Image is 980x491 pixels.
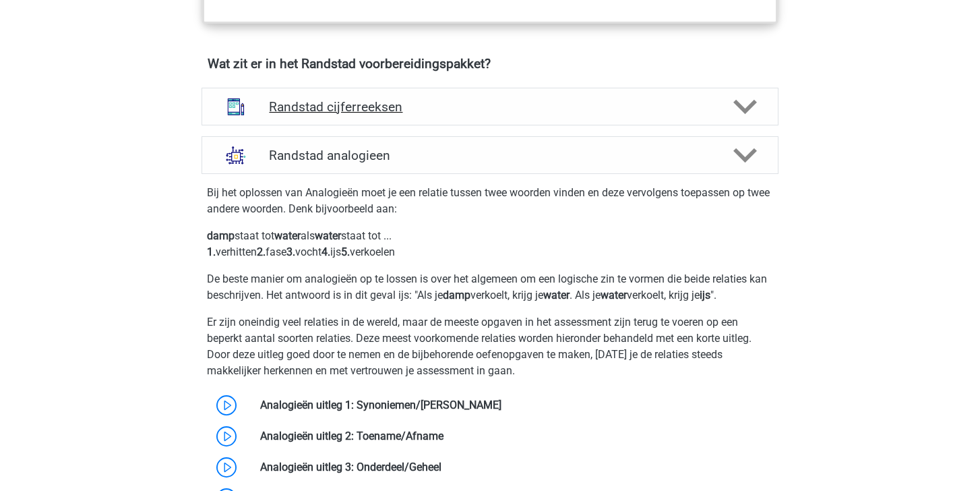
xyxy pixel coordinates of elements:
[250,397,778,413] div: Analogieën uitleg 1: Synoniemen/[PERSON_NAME]
[207,314,773,379] p: Er zijn oneindig veel relaties in de wereld, maar de meeste opgaven in het assessment zijn terug ...
[341,246,350,258] b: 5.
[196,88,784,125] a: cijferreeksen Randstad cijferreeksen
[250,459,778,475] div: Analogieën uitleg 3: Onderdeel/Geheel
[207,228,773,260] p: staat tot als staat tot ... verhitten fase vocht ijs verkoelen
[207,185,773,217] p: Bij het oplossen van Analogieën moet je een relatie tussen twee woorden vinden en deze vervolgens...
[196,136,784,174] a: analogieen Randstad analogieen
[286,246,295,258] b: 3.
[274,229,301,242] b: water
[207,271,773,304] p: De beste manier om analogieën op te lossen is over het algemeen om een logische zin te vormen die...
[207,246,216,258] b: 1.
[218,138,253,173] img: analogieen
[250,428,778,444] div: Analogieën uitleg 2: Toename/Afname
[207,229,235,242] b: damp
[208,56,772,71] h4: Wat zit er in het Randstad voorbereidingspakket?
[700,289,710,301] b: ijs
[315,229,341,242] b: water
[443,289,470,301] b: damp
[218,89,253,124] img: cijferreeksen
[269,148,710,163] h4: Randstad analogieen
[257,246,266,258] b: 2.
[269,99,710,115] h4: Randstad cijferreeksen
[321,246,330,258] b: 4.
[543,289,570,301] b: water
[601,289,627,301] b: water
